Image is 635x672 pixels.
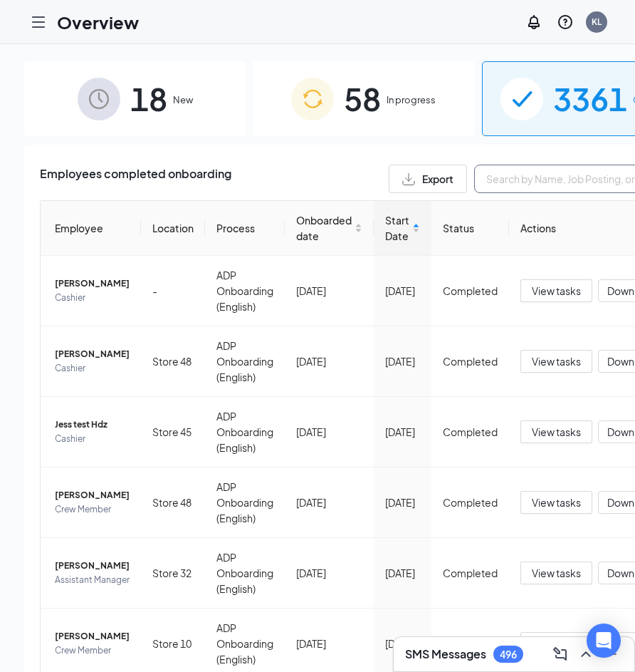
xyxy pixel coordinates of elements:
[40,165,231,193] span: Employees completed onboarding
[532,283,581,299] span: View tasks
[55,629,130,643] span: [PERSON_NAME]
[389,165,467,193] button: Export
[41,201,141,256] th: Employee
[385,353,420,369] div: [DATE]
[141,201,205,256] th: Location
[30,14,47,31] svg: Hamburger
[205,538,285,609] td: ADP Onboarding (English)
[55,347,130,361] span: [PERSON_NAME]
[525,14,542,31] svg: Notifications
[205,467,285,538] td: ADP Onboarding (English)
[296,636,362,651] div: [DATE]
[549,643,572,666] button: ComposeMessage
[500,648,517,661] div: 496
[55,488,130,502] span: [PERSON_NAME]
[557,14,574,31] svg: QuestionInfo
[532,353,581,369] span: View tasks
[532,424,581,440] span: View tasks
[55,276,130,291] span: [PERSON_NAME]
[443,283,498,299] div: Completed
[285,201,374,256] th: Onboarded date
[57,10,139,34] h1: Overview
[296,495,362,510] div: [DATE]
[141,467,205,538] td: Store 48
[422,174,453,184] span: Export
[385,283,420,299] div: [DATE]
[55,573,130,587] span: Assistant Manager
[296,353,362,369] div: [DATE]
[205,201,285,256] th: Process
[385,565,420,581] div: [DATE]
[55,559,130,573] span: [PERSON_NAME]
[173,93,193,107] span: New
[443,636,498,651] div: Completed
[141,397,205,467] td: Store 45
[385,636,420,651] div: [DATE]
[205,397,285,467] td: ADP Onboarding (English)
[141,256,205,326] td: -
[385,495,420,510] div: [DATE]
[553,74,627,123] span: 3361
[532,495,581,510] span: View tasks
[520,491,592,514] button: View tasks
[141,326,205,397] td: Store 48
[55,432,130,446] span: Cashier
[443,424,498,440] div: Completed
[130,74,167,123] span: 18
[552,646,569,663] svg: ComposeMessage
[520,632,592,655] button: View tasks
[405,646,486,662] h3: SMS Messages
[520,420,592,443] button: View tasks
[55,643,130,658] span: Crew Member
[55,502,130,517] span: Crew Member
[443,495,498,510] div: Completed
[55,418,130,432] span: Jess test Hdz
[520,350,592,373] button: View tasks
[574,643,597,666] button: ChevronUp
[577,646,594,663] svg: ChevronUp
[385,212,409,244] span: Start Date
[520,279,592,302] button: View tasks
[296,283,362,299] div: [DATE]
[443,353,498,369] div: Completed
[55,361,130,376] span: Cashier
[205,326,285,397] td: ADP Onboarding (English)
[296,565,362,581] div: [DATE]
[296,424,362,440] div: [DATE]
[55,291,130,305] span: Cashier
[344,74,381,123] span: 58
[385,424,420,440] div: [DATE]
[296,212,352,244] span: Onboarded date
[141,538,205,609] td: Store 32
[587,624,621,658] div: Open Intercom Messenger
[532,636,581,651] span: View tasks
[431,201,509,256] th: Status
[532,565,581,581] span: View tasks
[443,565,498,581] div: Completed
[387,93,436,107] span: In progress
[592,16,602,28] div: KL
[205,256,285,326] td: ADP Onboarding (English)
[520,562,592,584] button: View tasks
